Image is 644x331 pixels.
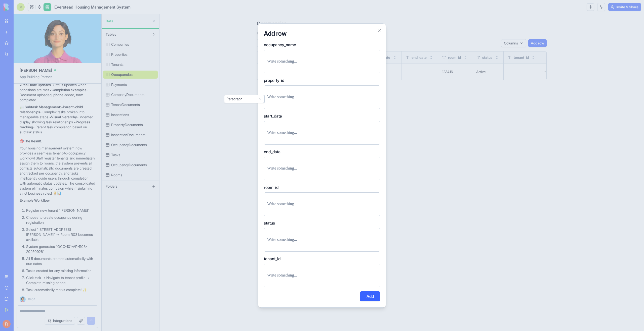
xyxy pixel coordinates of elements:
[264,30,380,38] h2: Add row
[264,184,380,190] label: room_id
[264,256,380,262] label: tenant_id
[264,113,380,119] label: start_date
[360,291,380,301] button: Add
[264,77,380,83] label: property_id
[377,28,382,33] button: Close
[264,42,380,48] label: occupancy_name
[264,220,380,226] label: status
[264,149,380,155] label: end_date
